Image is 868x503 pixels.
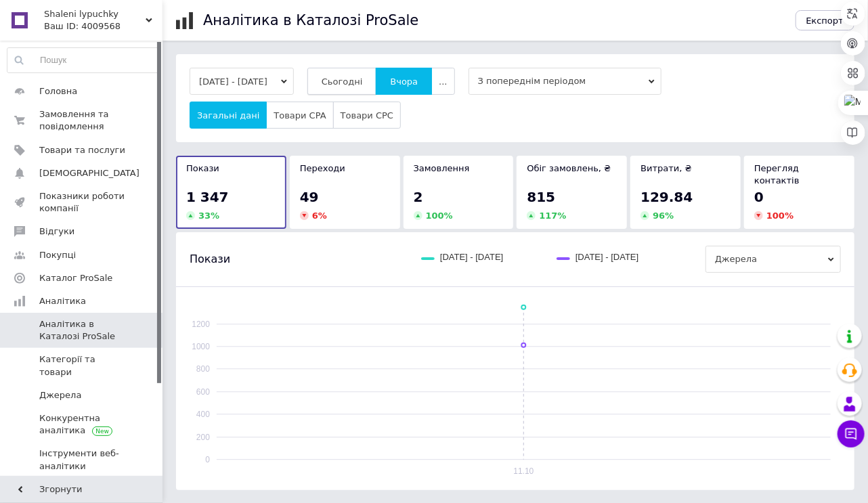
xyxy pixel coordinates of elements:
text: 600 [196,387,210,397]
button: [DATE] - [DATE] [190,68,294,95]
span: Обіг замовлень, ₴ [527,163,611,173]
span: 815 [527,189,555,205]
span: Конкурентна аналітика [39,412,125,437]
text: 200 [196,433,210,442]
span: Інструменти веб-аналітики [39,447,125,472]
span: Покази [190,252,230,267]
button: Вчора [376,68,432,95]
button: Чат з покупцем [838,420,865,447]
text: 800 [196,364,210,374]
button: ... [431,68,454,95]
span: 129.84 [641,189,693,205]
span: Shaleni lypuchky [44,8,146,20]
span: 100 % [766,211,794,221]
span: 33 % [198,211,219,221]
span: Аналітика [39,295,86,307]
button: Товари CPA [266,102,333,129]
button: Експорт [796,10,855,30]
span: Замовлення та повідомлення [39,108,125,133]
span: Витрати, ₴ [641,163,692,173]
span: Перегляд контактів [754,163,800,185]
span: 100 % [426,211,453,221]
h1: Аналітика в Каталозі ProSale [203,12,418,28]
span: Покупці [39,249,76,261]
span: Товари та послуги [39,144,125,156]
button: Загальні дані [190,102,267,129]
text: 1000 [192,342,210,351]
span: 6 % [312,211,327,221]
text: 1200 [192,320,210,329]
span: Товари CPC [341,110,393,121]
span: Відгуки [39,225,74,238]
span: Покази [186,163,219,173]
span: 96 % [653,211,674,221]
span: 117 % [539,211,566,221]
span: Каталог ProSale [39,272,112,284]
span: Головна [39,85,77,97]
span: [DEMOGRAPHIC_DATA] [39,167,139,179]
span: Аналітика в Каталозі ProSale [39,318,125,343]
button: Товари CPC [333,102,401,129]
div: Ваш ID: 4009568 [44,20,162,32]
text: 0 [205,455,210,464]
span: Джерела [706,246,841,273]
button: Сьогодні [307,68,377,95]
span: ... [439,76,447,87]
span: Джерела [39,389,81,401]
input: Пошук [7,48,159,72]
span: 0 [754,189,764,205]
span: Замовлення [414,163,470,173]
span: Показники роботи компанії [39,190,125,215]
span: Вчора [390,76,418,87]
span: Товари CPA [274,110,326,121]
span: 49 [300,189,319,205]
span: Загальні дані [197,110,259,121]
text: 11.10 [514,466,534,476]
span: Сьогодні [322,76,363,87]
span: Категорії та товари [39,353,125,378]
span: 2 [414,189,423,205]
text: 400 [196,410,210,419]
span: Переходи [300,163,345,173]
span: 1 347 [186,189,229,205]
span: З попереднім періодом [469,68,661,95]
span: Експорт [806,16,844,26]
